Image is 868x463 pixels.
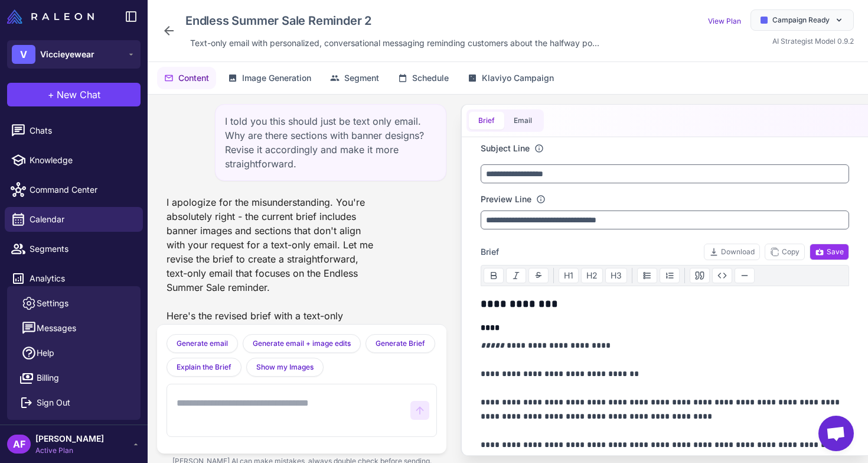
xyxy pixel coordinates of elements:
span: Knowledge [30,154,133,167]
button: +New Chat [7,83,141,106]
label: Subject Line [481,142,530,155]
span: Content [178,72,209,85]
span: Brief [481,245,499,258]
span: Save [815,247,844,257]
span: Calendar [30,213,133,226]
span: Sign Out [37,396,70,409]
span: Viccieyewear [40,48,94,61]
span: Generate email + image edits [253,338,351,349]
span: Campaign Ready [772,15,830,25]
button: Sign Out [12,390,136,415]
button: Email [504,112,541,129]
span: Settings [37,297,68,310]
span: Active Plan [35,445,104,456]
span: AI Strategist Model 0.9.2 [772,37,854,46]
button: Explain the Brief [167,358,242,377]
button: Image Generation [221,67,318,89]
button: Brief [469,112,504,129]
button: Show my Images [246,358,324,377]
button: Generate email [167,334,238,353]
span: Explain the Brief [177,362,231,373]
button: Save [810,244,849,260]
span: [PERSON_NAME] [35,432,104,445]
div: AF [7,435,31,454]
span: Messages [37,322,76,335]
span: + [48,88,54,102]
img: Raleon Logo [7,9,94,24]
a: Segments [5,237,143,261]
span: Command Center [30,183,133,196]
span: Image Generation [242,72,311,85]
a: Help [12,341,136,365]
a: Command Center [5,177,143,202]
button: Generate email + image edits [243,334,361,353]
span: New Chat [57,88,100,102]
span: Klaviyo Campaign [482,72,554,85]
a: View Plan [708,17,741,25]
span: Generate Brief [376,338,425,349]
button: Schedule [391,67,456,89]
div: I apologize for the misunderstanding. You're absolutely right - the current brief includes banner... [157,190,389,342]
button: Generate Brief [366,334,435,353]
button: H2 [581,268,603,283]
span: Text-only email with personalized, conversational messaging reminding customers about the halfway... [190,37,599,50]
a: Calendar [5,207,143,232]
span: Billing [37,371,59,384]
a: Chats [5,118,143,143]
div: Click to edit description [185,34,604,52]
button: H3 [605,268,627,283]
button: VViccieyewear [7,40,141,69]
button: H1 [559,268,579,283]
div: Click to edit campaign name [181,9,604,32]
a: Knowledge [5,148,143,173]
span: Segments [30,242,133,255]
a: Open chat [818,416,854,451]
button: Content [157,67,216,89]
a: Analytics [5,266,143,291]
span: Segment [344,72,379,85]
span: Analytics [30,272,133,285]
span: Chats [30,124,133,137]
button: Copy [765,244,805,260]
button: Klaviyo Campaign [461,67,561,89]
div: V [12,45,35,64]
button: Segment [323,67,386,89]
div: I told you this should just be text only email. Why are there sections with banner designs? Revis... [215,104,446,181]
span: Help [37,347,54,360]
span: Generate email [177,338,228,349]
span: Schedule [412,72,449,85]
button: Download [704,244,760,260]
label: Preview Line [481,193,531,206]
button: Messages [12,316,136,341]
span: Copy [770,247,800,257]
span: Show my Images [256,362,314,373]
